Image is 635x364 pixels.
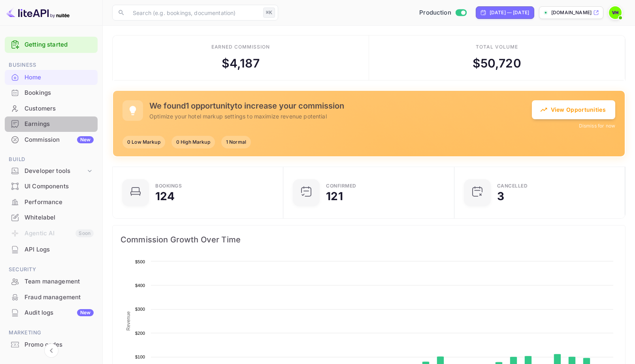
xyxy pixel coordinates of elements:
[5,132,98,147] a: CommissionNew
[5,101,98,116] div: Customers
[490,9,529,16] div: [DATE] — [DATE]
[5,70,98,85] div: Home
[5,274,98,289] div: Team management
[77,136,94,143] div: New
[5,274,98,289] a: Team management
[24,340,94,349] div: Promo codes
[222,54,260,72] div: $ 4,187
[122,139,165,146] span: 0 Low Markup
[5,37,98,53] div: Getting started
[5,101,98,116] a: Customers
[24,167,86,176] div: Developer tools
[24,88,94,98] div: Bookings
[5,242,98,257] div: API Logs
[24,308,94,317] div: Audit logs
[5,85,98,101] div: Bookings
[5,195,98,209] a: Performance
[126,311,131,330] text: Revenue
[121,233,617,246] span: Commission Growth Over Time
[5,265,98,274] span: Security
[5,337,98,353] div: Promo codes
[135,355,145,359] text: $100
[171,139,215,146] span: 0 High Markup
[5,116,98,131] a: Earnings
[5,61,98,69] span: Business
[5,290,98,304] a: Fraud management
[149,112,532,120] p: Optimize your hotel markup settings to maximize revenue potential
[497,184,528,188] div: CANCELLED
[24,40,94,49] a: Getting started
[5,337,98,352] a: Promo codes
[5,132,98,148] div: CommissionNew
[24,135,94,144] div: Commission
[135,307,145,311] text: $300
[476,43,518,51] div: Total volume
[24,213,94,222] div: Whitelabel
[135,283,145,288] text: $400
[24,104,94,113] div: Customers
[551,9,592,16] p: [DOMAIN_NAME]
[5,164,98,178] div: Developer tools
[419,8,451,17] span: Production
[497,191,504,202] div: 3
[24,293,94,302] div: Fraud management
[326,184,356,188] div: Confirmed
[44,343,58,358] button: Collapse navigation
[263,8,275,18] div: ⌘K
[5,210,98,225] a: Whitelabel
[24,198,94,207] div: Performance
[5,179,98,194] div: UI Components
[135,331,145,336] text: $200
[24,277,94,286] div: Team management
[77,309,94,316] div: New
[579,122,615,129] button: Dismiss for now
[149,101,532,111] h5: We found 1 opportunity to increase your commission
[5,328,98,337] span: Marketing
[24,120,94,129] div: Earnings
[5,70,98,84] a: Home
[5,116,98,132] div: Earnings
[128,5,260,21] input: Search (e.g. bookings, documentation)
[6,6,70,19] img: LiteAPI logo
[5,305,98,320] a: Audit logsNew
[532,100,615,119] button: View Opportunities
[416,8,469,17] div: Switch to Sandbox mode
[5,179,98,193] a: UI Components
[473,54,521,72] div: $ 50,720
[135,259,145,264] text: $500
[326,191,343,202] div: 121
[24,182,94,191] div: UI Components
[5,155,98,164] span: Build
[155,191,175,202] div: 124
[609,6,622,19] img: VIPrates Hotel-rez.com
[5,195,98,210] div: Performance
[5,210,98,225] div: Whitelabel
[221,139,251,146] span: 1 Normal
[211,43,270,51] div: Earned commission
[5,242,98,257] a: API Logs
[155,184,182,188] div: Bookings
[5,85,98,100] a: Bookings
[5,305,98,321] div: Audit logsNew
[24,245,94,254] div: API Logs
[5,290,98,305] div: Fraud management
[24,73,94,82] div: Home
